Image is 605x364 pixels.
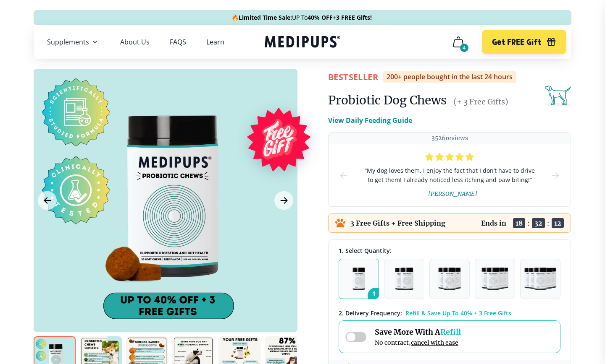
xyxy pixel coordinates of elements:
span: : [527,219,530,227]
span: No contract, [375,339,461,346]
img: Pack of 3 - Natural Dog Supplements [438,268,461,290]
a: Medipups [265,34,340,51]
button: Get FREE Gift [482,30,566,54]
span: : [547,219,550,227]
div: 1. Select Quantity: [339,247,560,255]
img: Pack of 5 - Natural Dog Supplements [524,268,557,290]
p: Ends in [481,219,506,227]
img: Pack of 1 - Natural Dog Supplements [352,268,366,290]
div: 200+ people bought in the last 24 hours [383,71,516,83]
span: Supplements [47,38,89,46]
button: cart [448,32,468,52]
h1: Probiotic Dog Chews [328,93,447,108]
button: next-slide [550,144,560,206]
span: (+ 3 Free Gifts) [453,97,508,107]
button: Next Image [274,191,293,210]
span: cancel with ease [411,339,458,346]
span: 🔥 UP To + [231,13,372,22]
span: 12 [552,218,564,228]
span: — [PERSON_NAME] [422,190,477,198]
button: Supplements [47,37,100,47]
span: Get FREE Gift [492,37,541,47]
a: About Us [120,38,150,46]
span: 32 [532,218,545,228]
span: Refill [440,327,461,337]
span: Save More With A [375,327,461,337]
img: Pack of 2 - Natural Dog Supplements [395,268,413,290]
button: prev-slide [339,144,349,206]
p: 3 Free Gifts + Free Shipping [350,219,445,227]
button: Previous Image [38,191,57,210]
img: Pack of 4 - Natural Dog Supplements [481,268,508,290]
p: 3526 reviews [431,134,468,142]
span: 1 [368,288,384,304]
a: FAQS [170,38,186,46]
a: Learn [206,38,224,46]
p: View Daily Feeding Guide [328,115,412,125]
div: 4 [460,44,468,52]
button: 1 [339,259,379,299]
span: BestSeller [328,71,378,83]
span: 2 . Delivery Frequency: [339,309,402,317]
span: “ My dog loves them. I enjoy the fact that I don’t have to drive to get them! I already noticed l... [362,166,537,185]
span: Refill & Save Up To 40% + 3 Free Gifts [405,309,511,317]
span: 18 [513,218,525,228]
